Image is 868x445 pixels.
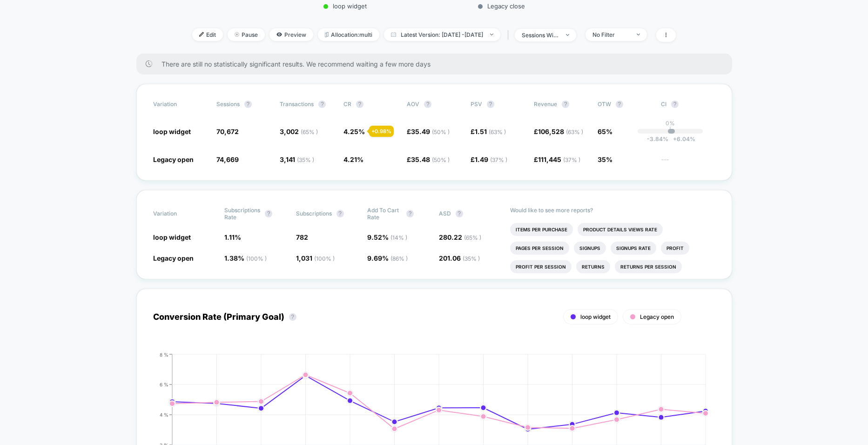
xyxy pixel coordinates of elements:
[432,156,450,163] span: ( 50 % )
[671,101,679,108] button: ?
[325,32,329,37] img: rebalance
[153,207,204,221] span: Variation
[356,101,363,108] button: ?
[563,156,580,163] span: ( 37 % )
[522,32,559,39] div: sessions with impression
[598,101,649,108] span: OTW
[580,313,611,320] span: loop widget
[475,155,507,163] span: 1.49
[439,233,481,241] span: 280.22
[369,126,394,137] div: + 0.98 %
[280,155,314,163] span: 3,141
[424,101,431,108] button: ?
[224,207,260,221] span: Subscriptions Rate
[574,242,606,255] li: Signups
[598,155,612,163] span: 35%
[367,233,407,241] span: 9.52 %
[673,135,677,142] span: +
[153,233,191,241] span: loop widget
[153,101,204,108] span: Variation
[411,128,450,135] span: 35.49
[235,32,239,37] img: end
[487,101,494,108] button: ?
[432,128,450,135] span: ( 50 % )
[280,128,318,135] span: 3,002
[475,128,506,135] span: 1.51
[216,101,240,108] span: Sessions
[463,255,480,262] span: ( 35 % )
[384,28,500,41] span: Latest Version: [DATE] - [DATE]
[216,155,239,163] span: 74,669
[244,101,252,108] button: ?
[592,31,630,38] div: No Filter
[336,210,344,217] button: ?
[390,255,408,262] span: ( 86 % )
[598,128,612,135] span: 65%
[490,34,493,35] img: end
[343,128,365,135] span: 4.25 %
[562,101,569,108] button: ?
[471,155,507,163] span: £
[406,210,414,217] button: ?
[314,255,335,262] span: ( 100 % )
[296,233,308,241] span: 782
[505,28,515,42] span: |
[224,254,267,262] span: 1.38 %
[471,101,482,108] span: PSV
[367,254,408,262] span: 9.69 %
[534,101,557,108] span: Revenue
[538,155,580,163] span: 111,445
[391,32,396,37] img: calendar
[490,156,507,163] span: ( 37 % )
[669,127,671,134] p: |
[296,254,335,262] span: 1,031
[661,101,712,108] span: CI
[343,101,351,108] span: CR
[471,128,506,135] span: £
[637,34,640,35] img: end
[280,101,314,108] span: Transactions
[576,260,610,273] li: Returns
[153,128,191,135] span: loop widget
[666,120,675,127] p: 0%
[534,155,580,163] span: £
[246,255,267,262] span: ( 100 % )
[668,135,695,142] span: 6.04 %
[407,155,450,163] span: £
[640,313,674,320] span: Legacy open
[367,207,402,221] span: Add To Cart Rate
[296,210,332,217] span: Subscriptions
[265,210,272,217] button: ?
[510,207,715,214] p: Would like to see more reports?
[301,128,318,135] span: ( 65 % )
[160,381,168,387] tspan: 6 %
[160,411,168,417] tspan: 4 %
[456,210,463,217] button: ?
[578,223,663,236] li: Product Details Views Rate
[343,155,363,163] span: 4.21 %
[441,2,562,10] p: Legacy close
[318,28,379,41] span: Allocation: multi
[289,313,296,321] button: ?
[661,157,715,164] span: ---
[285,2,406,10] p: loop widget
[616,101,623,108] button: ?
[192,28,223,41] span: Edit
[534,128,583,135] span: £
[411,155,450,163] span: 35.48
[566,34,569,36] img: end
[161,60,713,68] span: There are still no statistically significant results. We recommend waiting a few more days
[216,128,239,135] span: 70,672
[318,101,326,108] button: ?
[464,234,481,241] span: ( 65 % )
[510,260,572,273] li: Profit Per Session
[390,234,407,241] span: ( 14 % )
[611,242,656,255] li: Signups Rate
[407,128,450,135] span: £
[199,32,204,37] img: edit
[269,28,313,41] span: Preview
[538,128,583,135] span: 106,528
[297,156,314,163] span: ( 35 % )
[647,135,668,142] span: -3.84 %
[153,155,194,163] span: Legacy open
